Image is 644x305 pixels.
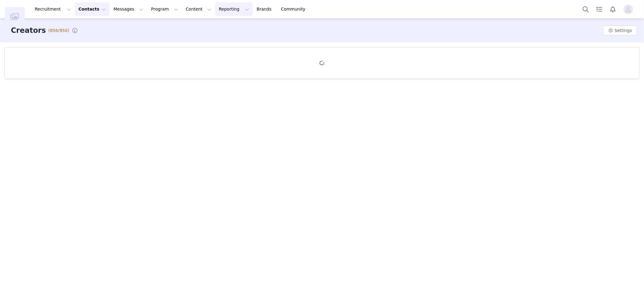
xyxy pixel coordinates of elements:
a: Brands [253,2,277,16]
button: Contacts [75,2,110,16]
h3: Creators [11,25,46,36]
button: Reporting [215,2,253,16]
a: Community [277,2,312,16]
button: Notifications [606,2,620,16]
button: Search [579,2,592,16]
button: Messages [110,2,147,16]
button: Profile [620,5,639,14]
a: Tasks [593,2,606,16]
span: (856/950) [48,27,69,34]
button: Settings [603,26,637,35]
button: Content [182,2,215,16]
button: Recruitment [31,2,75,16]
button: Program [147,2,182,16]
div: avatar [625,5,631,14]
